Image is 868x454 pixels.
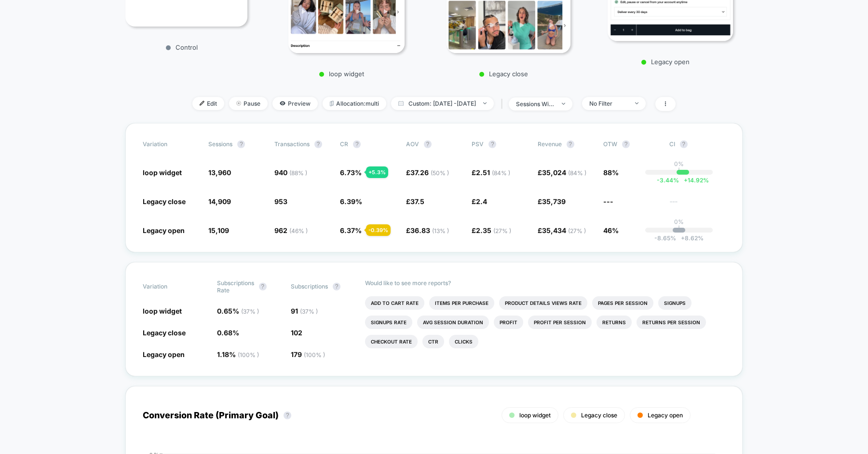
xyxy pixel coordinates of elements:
[657,177,679,184] span: -3.44 %
[274,197,287,206] span: 953
[314,140,322,148] button: ?
[143,226,185,234] span: Legacy open
[680,140,688,148] button: ?
[472,226,511,234] span: £
[542,226,586,234] span: 35,434
[488,140,496,148] button: ?
[291,329,302,337] span: 102
[493,227,511,234] span: ( 27 % )
[603,226,619,234] span: 46%
[538,168,586,177] span: £
[236,101,241,106] img: end
[635,102,638,104] img: end
[217,307,259,315] span: 0.65 %
[121,43,243,51] p: Control
[259,283,267,290] button: ?
[499,97,509,111] span: |
[217,350,259,358] span: 1.18 %
[365,335,418,348] li: Checkout Rate
[568,227,586,234] span: ( 27 % )
[410,197,424,206] span: 37.5
[192,97,224,110] span: Edit
[333,283,340,290] button: ?
[208,197,231,206] span: 14,909
[519,412,551,419] span: loop widget
[674,218,684,225] p: 0%
[208,140,232,148] span: Sessions
[143,329,186,337] span: Legacy close
[406,140,419,148] span: AOV
[449,335,478,348] li: Clicks
[200,101,204,106] img: edit
[516,100,555,108] div: sessions with impression
[669,140,722,148] span: CI
[365,279,726,287] p: Would like to see more reports?
[406,197,424,206] span: £
[678,167,680,175] p: |
[274,226,308,234] span: 962
[238,351,259,358] span: ( 100 % )
[674,160,684,167] p: 0%
[365,296,424,310] li: Add To Cart Rate
[476,168,510,177] span: 2.51
[391,97,494,110] span: Custom: [DATE] - [DATE]
[597,316,632,329] li: Returns
[431,169,449,177] span: ( 50 % )
[365,316,412,329] li: Signups Rate
[476,226,511,234] span: 2.35
[410,226,449,234] span: 36.83
[589,100,628,107] div: No Filter
[678,225,680,233] p: |
[654,234,676,242] span: -8.65 %
[648,412,683,419] span: Legacy open
[272,97,318,110] span: Preview
[603,168,619,177] span: 88%
[562,103,565,105] img: end
[499,296,587,310] li: Product Details Views Rate
[472,140,484,148] span: PSV
[603,197,613,206] span: ---
[208,168,231,177] span: 13,960
[492,169,510,177] span: ( 84 % )
[622,140,630,148] button: ?
[472,168,510,177] span: £
[637,316,706,329] li: Returns Per Session
[143,350,185,358] span: Legacy open
[241,308,259,315] span: ( 37 % )
[494,316,523,329] li: Profit
[472,197,487,206] span: £
[323,97,386,110] span: Allocation: multi
[538,197,566,206] span: £
[143,279,196,294] span: Variation
[366,224,391,236] div: - 0.39 %
[581,412,617,419] span: Legacy close
[143,307,182,315] span: loop widget
[330,101,334,106] img: rebalance
[143,140,196,148] span: Variation
[398,101,404,106] img: calendar
[528,316,592,329] li: Profit Per Session
[441,70,567,78] p: Legacy close
[274,140,310,148] span: Transactions
[353,140,361,148] button: ?
[279,70,405,78] p: loop widget
[340,140,348,148] span: CR
[422,335,444,348] li: Ctr
[476,197,487,206] span: 2.4
[658,296,692,310] li: Signups
[143,168,182,177] span: loop widget
[538,226,586,234] span: £
[291,307,318,315] span: 91
[567,140,574,148] button: ?
[603,140,656,148] span: OTW
[542,168,586,177] span: 35,024
[410,168,449,177] span: 37.26
[676,234,704,242] span: 8.62 %
[340,168,362,177] span: 6.73 %
[406,168,449,177] span: £
[669,199,725,206] span: ---
[366,166,388,178] div: + 5.3 %
[432,227,449,234] span: ( 13 % )
[274,168,307,177] span: 940
[237,140,245,148] button: ?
